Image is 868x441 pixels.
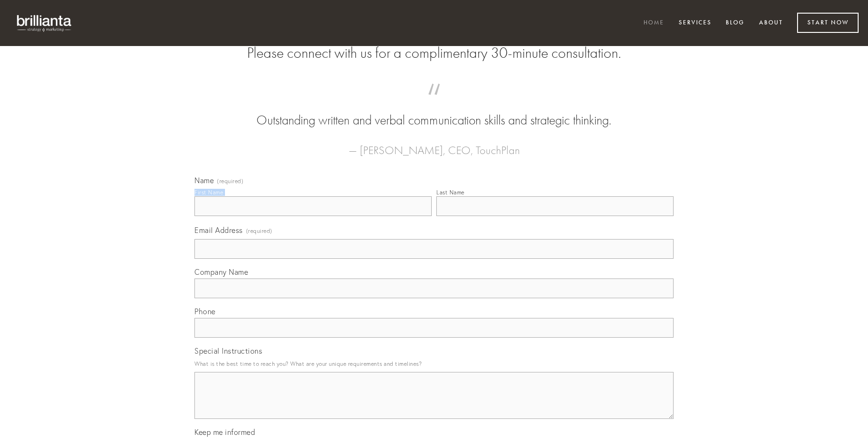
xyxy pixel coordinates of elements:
[194,176,214,185] span: Name
[720,15,751,31] a: Blog
[209,130,659,160] figcaption: — [PERSON_NAME], CEO, TouchPlan
[9,9,80,37] img: brillianta - research, strategy, marketing
[194,267,248,277] span: Company Name
[194,357,674,370] p: What is the best time to reach you? What are your unique requirements and timelines?
[194,189,223,196] div: First Name
[194,427,255,437] span: Keep me informed
[194,346,262,356] span: Special Instructions
[673,15,718,31] a: Services
[194,44,674,62] h2: Please connect with us for a complimentary 30-minute consultation.
[194,225,243,235] span: Email Address
[753,15,789,31] a: About
[209,93,659,111] span: “
[217,178,243,184] span: (required)
[436,189,465,196] div: Last Name
[194,307,216,316] span: Phone
[797,13,859,33] a: Start Now
[246,224,272,237] span: (required)
[637,15,670,31] a: Home
[209,93,659,130] blockquote: Outstanding written and verbal communication skills and strategic thinking.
